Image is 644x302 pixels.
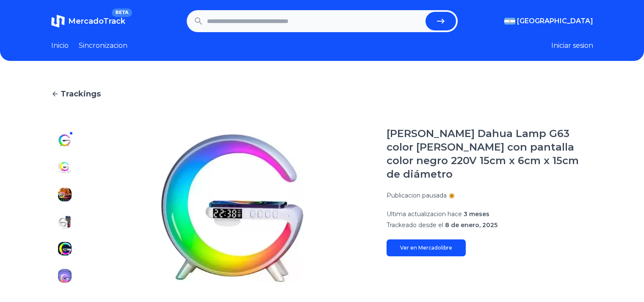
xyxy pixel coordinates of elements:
[51,14,65,28] img: MercadoTrack
[68,16,125,26] span: MercadoTrack
[112,8,132,17] span: BETA
[504,16,593,26] button: [GEOGRAPHIC_DATA]
[58,188,72,201] img: Luz Dahua Lamp G63 color blanco con pantalla color negro 220V 15cm x 6cm x 15cm de diámetro
[61,88,101,100] span: Trackings
[387,221,443,229] span: Trackeado desde el
[551,41,593,51] button: Iniciar sesion
[58,161,72,174] img: Luz Dahua Lamp G63 color blanco con pantalla color negro 220V 15cm x 6cm x 15cm de diámetro
[387,127,593,181] h1: [PERSON_NAME] Dahua Lamp G63 color [PERSON_NAME] con pantalla color negro 220V 15cm x 6cm x 15cm ...
[387,239,466,256] a: Ver en Mercadolibre
[95,127,370,289] img: Luz Dahua Lamp G63 color blanco con pantalla color negro 220V 15cm x 6cm x 15cm de diámetro
[464,210,489,218] span: 3 meses
[58,215,72,228] img: Luz Dahua Lamp G63 color blanco con pantalla color negro 220V 15cm x 6cm x 15cm de diámetro
[51,14,125,28] a: MercadoTrackBETA
[387,191,447,200] p: Publicacion pausada
[51,88,593,100] a: Trackings
[58,134,72,147] img: Luz Dahua Lamp G63 color blanco con pantalla color negro 220V 15cm x 6cm x 15cm de diámetro
[504,18,515,25] img: Argentina
[58,269,72,283] img: Luz Dahua Lamp G63 color blanco con pantalla color negro 220V 15cm x 6cm x 15cm de diámetro
[58,242,72,255] img: Luz Dahua Lamp G63 color blanco con pantalla color negro 220V 15cm x 6cm x 15cm de diámetro
[51,41,69,51] a: Inicio
[517,16,593,26] span: [GEOGRAPHIC_DATA]
[445,221,498,229] span: 8 de enero, 2025
[387,210,462,218] span: Ultima actualizacion hace
[79,41,127,51] a: Sincronizacion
